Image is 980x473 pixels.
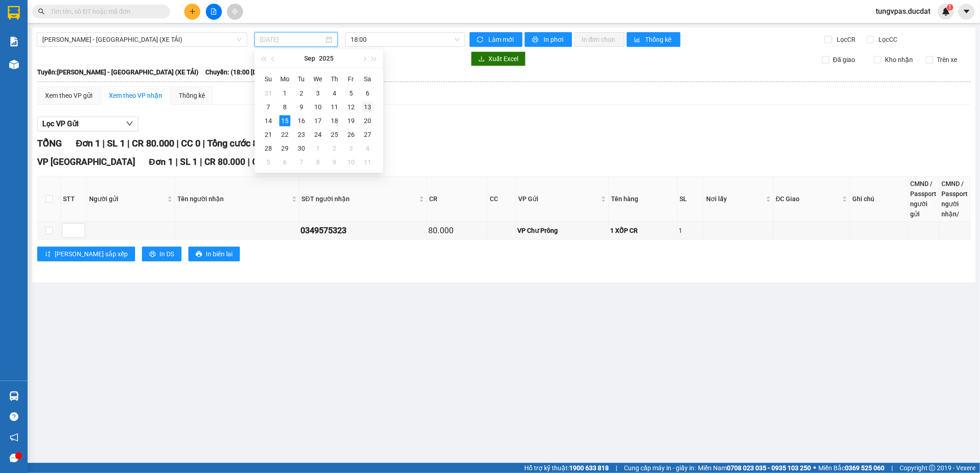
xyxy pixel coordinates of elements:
[177,194,290,204] span: Tên người nhận
[188,247,240,261] button: printerIn biên lai
[300,222,427,240] td: 0349575323
[210,8,217,15] span: file-add
[196,251,202,258] span: printer
[727,464,811,472] strong: 0708 023 035 - 0935 103 250
[326,72,343,86] th: Th
[277,141,293,155] td: 2025-09-29
[248,157,250,167] span: |
[678,176,704,222] th: SL
[833,34,857,45] span: Lọc CR
[296,115,307,126] div: 16
[312,101,323,113] div: 10
[312,157,323,168] div: 8
[149,251,156,258] span: printer
[277,72,293,86] th: Mo
[37,117,138,131] button: Lọc VP Gửi
[260,141,277,155] td: 2025-09-28
[8,6,20,20] img: logo-vxr
[329,88,340,99] div: 4
[260,128,277,141] td: 2025-09-21
[359,72,376,86] th: Sa
[279,101,290,113] div: 8
[227,4,243,20] button: aim
[296,129,307,140] div: 23
[963,7,971,16] span: caret-down
[326,155,343,169] td: 2025-10-09
[310,86,326,100] td: 2025-09-03
[518,194,600,204] span: VP Gửi
[200,157,202,167] span: |
[875,34,899,45] span: Lọc CC
[881,55,917,65] span: Kho nhận
[260,155,277,169] td: 2025-10-05
[818,463,884,473] span: Miền Bắc
[517,225,607,236] div: VP Chư Prông
[850,176,908,222] th: Ghi chú
[9,60,19,69] img: warehouse-icon
[260,34,324,45] input: 15/09/2025
[302,194,417,204] span: SĐT người nhận
[296,88,307,99] div: 2
[609,176,677,222] th: Tên hàng
[10,454,18,462] span: message
[293,72,310,86] th: Tu
[362,88,373,99] div: 6
[263,88,274,99] div: 31
[326,141,343,155] td: 2025-10-02
[646,34,673,45] span: Thống kê
[868,6,938,17] span: tungvpas.ducdat
[343,86,359,100] td: 2025-09-05
[359,155,376,169] td: 2025-10-11
[343,128,359,141] td: 2025-09-26
[42,33,242,46] span: Gia Lai - Sài Gòn (XE TẢI)
[312,143,323,154] div: 1
[293,141,310,155] td: 2025-09-30
[359,141,376,155] td: 2025-10-04
[698,463,811,473] span: Miền Nam
[610,225,675,236] div: 1 XỐP CR
[203,138,205,149] span: |
[252,157,271,167] span: CC 0
[706,194,764,204] span: Nơi lấy
[488,34,515,45] span: Làm mới
[634,36,642,44] span: bar-chart
[312,129,323,140] div: 24
[346,143,357,154] div: 3
[346,115,357,126] div: 19
[428,224,486,237] div: 80.000
[310,100,326,114] td: 2025-09-10
[516,222,609,240] td: VP Chư Prông
[947,4,953,11] sup: 1
[569,464,609,472] strong: 1900 633 818
[948,4,952,11] span: 1
[263,143,274,154] div: 28
[279,129,290,140] div: 22
[326,86,343,100] td: 2025-09-04
[312,115,323,126] div: 17
[958,4,974,20] button: caret-down
[89,194,165,204] span: Người gửi
[329,143,340,154] div: 2
[55,249,128,259] span: [PERSON_NAME] sắp xếp
[329,101,340,113] div: 11
[277,128,293,141] td: 2025-09-22
[176,138,179,149] span: |
[326,114,343,128] td: 2025-09-18
[343,100,359,114] td: 2025-09-12
[76,138,100,149] span: Đơn 1
[624,463,696,473] span: Cung cấp máy in - giấy in:
[293,86,310,100] td: 2025-09-02
[544,34,565,45] span: In phơi
[310,72,326,86] th: We
[312,88,323,99] div: 3
[260,72,277,86] th: Su
[929,465,935,471] span: copyright
[346,101,357,113] div: 12
[326,100,343,114] td: 2025-09-11
[42,118,79,130] span: Lọc VP Gửi
[9,391,19,401] img: warehouse-icon
[845,464,884,472] strong: 0369 525 060
[45,90,92,101] div: Xem theo VP gửi
[260,100,277,114] td: 2025-09-07
[359,86,376,100] td: 2025-09-06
